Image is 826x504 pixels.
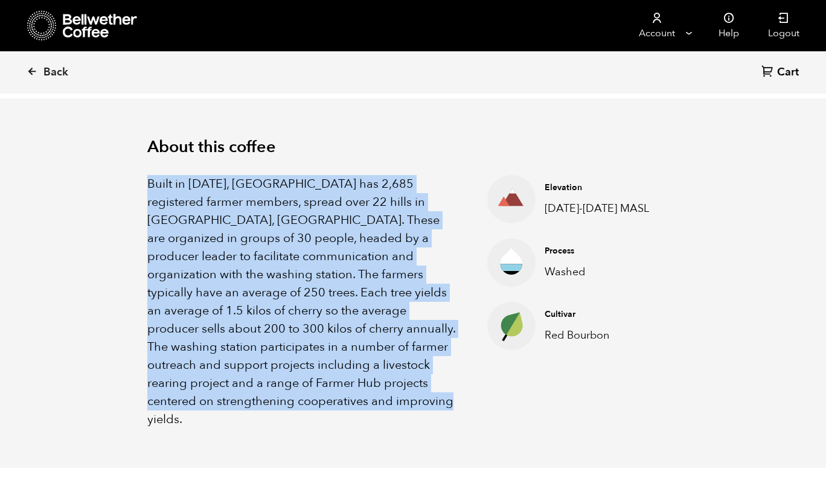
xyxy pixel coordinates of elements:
[545,245,659,257] h4: Process
[147,175,457,429] p: Built in [DATE], [GEOGRAPHIC_DATA] has 2,685 registered farmer members, spread over 22 hills in [...
[43,65,68,80] span: Back
[147,138,679,157] h2: About this coffee
[545,182,659,194] h4: Elevation
[545,308,659,321] h4: Cultivar
[761,65,802,81] a: Cart
[777,65,799,80] span: Cart
[545,327,659,343] p: Red Bourbon
[545,200,659,217] p: [DATE]-[DATE] MASL
[545,264,659,280] p: Washed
